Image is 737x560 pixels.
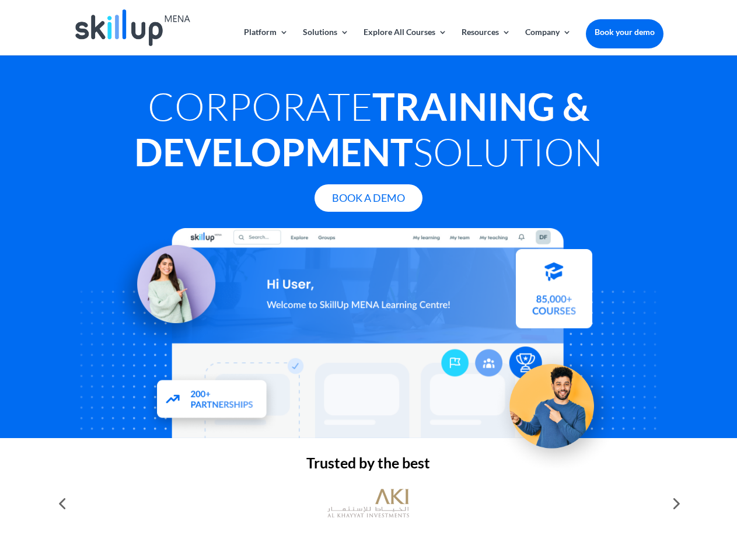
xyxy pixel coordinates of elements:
[315,184,422,212] a: Book A Demo
[364,28,447,55] a: Explore All Courses
[462,28,511,55] a: Resources
[74,83,663,180] h1: Corporate Solution
[303,28,349,55] a: Solutions
[543,434,737,560] iframe: Chat Widget
[109,232,227,350] img: Learning Management Solution - SkillUp
[586,19,663,45] a: Book your demo
[134,83,589,174] strong: Training & Development
[74,456,663,476] h2: Trusted by the best
[516,254,592,333] img: Courses library - SkillUp MENA
[525,28,571,55] a: Company
[145,369,280,432] img: Partners - SkillUp Mena
[327,483,409,524] img: al khayyat investments logo
[244,28,288,55] a: Platform
[493,339,622,469] img: Upskill your workforce - SkillUp
[75,9,190,46] img: Skillup Mena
